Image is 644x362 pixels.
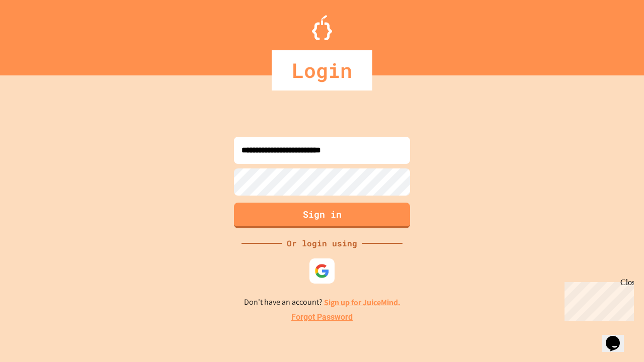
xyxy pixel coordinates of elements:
iframe: chat widget [602,322,634,352]
button: Sign in [234,203,410,228]
div: Login [272,50,372,90]
p: Don't have an account? [244,296,400,309]
a: Forgot Password [291,311,353,323]
div: Chat with us now!Close [4,4,69,64]
img: google-icon.svg [314,263,330,279]
div: Or login using [282,237,362,249]
a: Sign up for JuiceMind. [324,297,400,308]
img: Logo.svg [312,15,332,40]
iframe: chat widget [560,278,634,321]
